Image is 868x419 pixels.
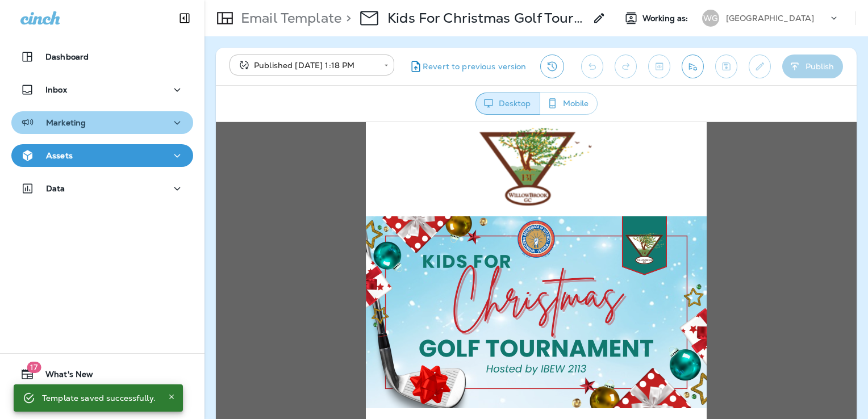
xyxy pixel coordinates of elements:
[34,370,93,383] span: What's New
[682,55,704,78] button: Send test email
[150,94,491,286] img: WillowBrook-GC--Kids-For-Christmas-Tourn.-2025---Blog-1.png
[11,363,193,386] button: 17What's New
[642,14,691,23] span: Working as:
[11,78,193,101] button: Inbox
[165,390,178,404] button: Close
[45,85,67,94] p: Inbox
[341,10,351,27] p: >
[46,118,86,127] p: Marketing
[210,305,431,320] strong: ⛳Kids For Christmas Golf Tournament🎁
[11,144,193,167] button: Assets
[11,45,193,68] button: Dashboard
[46,184,65,193] p: Data
[46,151,73,160] p: Assets
[11,177,193,200] button: Data
[42,388,156,408] div: Template saved successfully.
[702,10,719,27] div: WG
[403,55,531,78] button: Revert to previous version
[237,60,376,71] div: Published [DATE] 1:18 PM
[11,111,193,134] button: Marketing
[264,6,376,83] img: WB-Logo.png
[11,390,193,413] button: Support
[236,10,341,27] p: Email Template
[423,61,527,72] span: Revert to previous version
[726,14,814,23] p: [GEOGRAPHIC_DATA]
[540,93,598,115] button: Mobile
[387,10,586,27] p: Kids For Christmas Golf Tournament 2025 - 10/25
[169,7,201,30] button: Collapse Sidebar
[27,362,41,373] span: 17
[540,55,564,78] button: View Changelog
[475,93,540,115] button: Desktop
[45,52,89,61] p: Dashboard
